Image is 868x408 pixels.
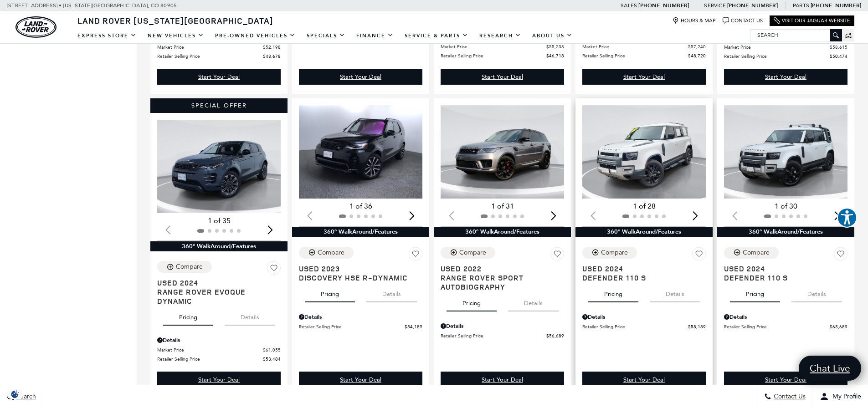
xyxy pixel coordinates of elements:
[724,264,847,282] a: Used 2024Defender 110 S
[263,356,281,362] span: $53,484
[582,52,706,59] a: Retailer Selling Price $48,720
[774,17,850,24] a: Visit Our Jaguar Website
[157,44,281,51] a: Market Price $52,198
[441,332,564,339] a: Retailer Selling Price $56,689
[441,332,546,339] span: Retailer Selling Price
[267,261,281,278] button: Save Vehicle
[724,372,847,388] a: Start Your Deal
[441,105,565,199] div: 1 / 2
[830,44,847,51] span: $58,615
[724,264,841,273] span: Used 2024
[441,69,564,85] a: Start Your Deal
[441,52,564,59] a: Retailer Selling Price $46,718
[157,372,281,388] a: Start Your Deal
[157,356,281,362] a: Retailer Selling Price $53,484
[305,282,355,302] button: pricing tab
[688,323,706,330] span: $58,189
[441,247,495,259] button: Compare Vehicle
[157,356,263,362] span: Retailer Selling Price
[301,28,351,44] a: Specials
[673,17,716,24] a: Hours & Map
[150,241,288,251] div: 360° WalkAround/Features
[582,69,706,85] div: undefined - Discovery Sport S
[582,105,707,199] img: 2024 Land Rover Defender 110 S 1
[441,372,564,388] a: Start Your Deal
[299,264,422,282] a: Used 2023Discovery HSE R-Dynamic
[441,372,564,388] div: undefined - Range Rover Sport Autobiography
[724,69,847,85] div: undefined - Range Rover Evoque S
[434,227,571,237] div: 360° WalkAround/Features
[724,247,779,259] button: Compare Vehicle
[318,249,344,257] div: Compare
[157,69,281,85] a: Start Your Deal
[723,17,763,24] a: Contact Us
[157,347,263,353] span: Market Price
[72,15,279,26] a: Land Rover [US_STATE][GEOGRAPHIC_DATA]
[263,347,281,353] span: $61,055
[717,227,854,237] div: 360° WalkAround/Features
[724,105,849,199] img: 2024 Land Rover Defender 110 S 1
[441,264,557,273] span: Used 2022
[724,44,847,51] a: Market Price $58,615
[299,372,422,388] div: undefined - Discovery HSE R-Dynamic
[474,28,527,44] a: Research
[582,372,706,388] a: Start Your Deal
[5,389,26,399] img: Opt-Out Icon
[829,393,861,401] span: My Profile
[582,323,706,330] a: Retailer Selling Price $58,189
[650,282,700,302] button: details tab
[72,28,578,44] nav: Main Navigation
[621,2,637,9] span: Sales
[157,287,274,306] span: Range Rover Evoque Dynamic
[582,43,688,50] span: Market Price
[692,247,706,264] button: Save Vehicle
[7,2,177,9] a: [STREET_ADDRESS] • [US_STATE][GEOGRAPHIC_DATA], CO 80905
[582,273,699,282] span: Defender 110 S
[582,105,707,199] div: 1 / 2
[724,44,830,51] span: Market Price
[575,227,713,237] div: 360° WalkAround/Features
[263,44,281,51] span: $52,198
[299,201,422,211] div: 1 of 36
[771,393,806,401] span: Contact Us
[157,53,281,60] a: Retailer Selling Price $43,678
[750,30,842,41] input: Search
[351,28,399,44] a: Finance
[805,362,855,374] span: Chat Live
[688,43,706,50] span: $57,240
[157,278,274,287] span: Used 2024
[157,216,281,226] div: 1 of 35
[299,105,424,199] img: 2023 Land Rover Discovery HSE R-Dynamic 1
[176,263,203,271] div: Compare
[210,28,301,44] a: Pre-Owned Vehicles
[601,249,628,257] div: Compare
[582,52,688,59] span: Retailer Selling Price
[441,322,564,330] div: Pricing Details - Range Rover Sport Autobiography
[299,323,405,330] span: Retailer Selling Price
[299,247,354,259] button: Compare Vehicle
[724,105,849,199] div: 1 / 2
[157,69,281,85] div: undefined - Discovery Sport S
[799,356,861,381] a: Chat Live
[830,53,847,60] span: $50,474
[163,306,213,326] button: pricing tab
[459,249,486,257] div: Compare
[157,44,263,51] span: Market Price
[638,2,689,9] a: [PHONE_NUMBER]
[546,43,564,50] span: $55,238
[299,313,422,321] div: Pricing Details - Discovery HSE R-Dynamic
[299,69,422,85] div: undefined - Discovery HSE R-Dynamic
[157,261,212,273] button: Compare Vehicle
[405,323,422,330] span: $54,189
[527,28,578,44] a: About Us
[582,372,706,388] div: undefined - Defender 110 S
[299,69,422,85] a: Start Your Deal
[157,336,281,344] div: Pricing Details - Range Rover Evoque Dynamic
[582,264,699,273] span: Used 2024
[582,201,706,211] div: 1 of 28
[441,201,564,211] div: 1 of 31
[5,389,26,399] section: Click to Open Cookie Consent Modal
[724,53,847,60] a: Retailer Selling Price $50,474
[441,69,564,85] div: undefined - Discovery Sport S
[582,313,706,321] div: Pricing Details - Defender 110 S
